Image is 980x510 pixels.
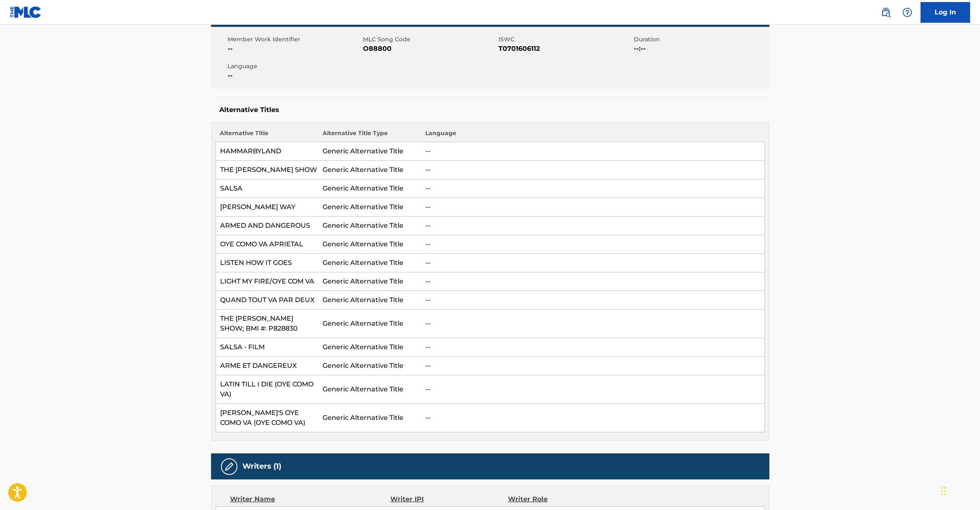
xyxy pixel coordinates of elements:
td: -- [421,235,764,254]
div: Drag [941,479,946,503]
td: Generic Alternative Title [318,375,421,404]
td: -- [421,357,764,375]
td: Generic Alternative Title [318,272,421,291]
img: help [902,7,912,17]
td: Generic Alternative Title [318,357,421,375]
td: -- [421,142,764,161]
td: [PERSON_NAME] WAY [216,198,318,217]
td: Generic Alternative Title [318,179,421,198]
span: MLC Song Code [363,35,496,44]
td: LISTEN HOW IT GOES [216,254,318,272]
span: Duration [634,35,767,44]
td: Generic Alternative Title [318,198,421,217]
td: QUAND TOUT VA PAR DEUX [216,291,318,310]
td: -- [421,338,764,357]
td: ARME ET DANGEREUX [216,357,318,375]
td: OYE COMO VA APRIETAL [216,235,318,254]
td: -- [421,179,764,198]
img: MLC Logo [10,6,42,18]
td: -- [421,291,764,310]
td: THE [PERSON_NAME] SHOW; BMI #: P828830 [216,310,318,338]
td: Generic Alternative Title [318,338,421,357]
span: O88800 [363,44,496,54]
td: Generic Alternative Title [318,291,421,310]
td: -- [421,254,764,272]
td: -- [421,161,764,179]
img: search [881,7,891,17]
th: Language [421,129,764,142]
td: Generic Alternative Title [318,254,421,272]
td: -- [421,272,764,291]
span: ISWC [498,35,632,44]
td: ARMED AND DANGEROUS [216,217,318,235]
td: SALSA [216,179,318,198]
span: --:-- [634,44,767,54]
span: -- [228,44,361,54]
td: LIGHT MY FIRE/OYE COM VA [216,272,318,291]
div: Writer IPI [390,494,508,504]
td: Generic Alternative Title [318,235,421,254]
span: Member Work Identifier [228,35,361,44]
td: -- [421,404,764,432]
div: Writer Name [230,494,391,504]
div: Help [899,4,916,21]
th: Alternative Title [216,129,318,142]
td: Generic Alternative Title [318,161,421,179]
th: Alternative Title Type [318,129,421,142]
span: -- [228,71,361,81]
td: [PERSON_NAME]'S OYE COMO VA (OYE COMO VA) [216,404,318,432]
td: Generic Alternative Title [318,217,421,235]
td: THE [PERSON_NAME] SHOW [216,161,318,179]
td: -- [421,217,764,235]
td: -- [421,198,764,217]
td: LATIN TILL I DIE (OYE COMO VA) [216,375,318,404]
h5: Writers (1) [242,462,281,471]
span: Language [228,62,361,71]
span: T0701606112 [498,44,632,54]
td: HAMMARBYLAND [216,142,318,161]
div: Writer Role [508,494,615,504]
td: -- [421,375,764,404]
td: Generic Alternative Title [318,404,421,432]
td: Generic Alternative Title [318,142,421,161]
td: Generic Alternative Title [318,310,421,338]
a: Public Search [878,4,894,21]
td: -- [421,310,764,338]
a: Log In [921,2,970,23]
h5: Alternative Titles [219,106,761,114]
td: SALSA - FILM [216,338,318,357]
iframe: Chat Widget [939,470,980,510]
img: Writers [224,462,234,472]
